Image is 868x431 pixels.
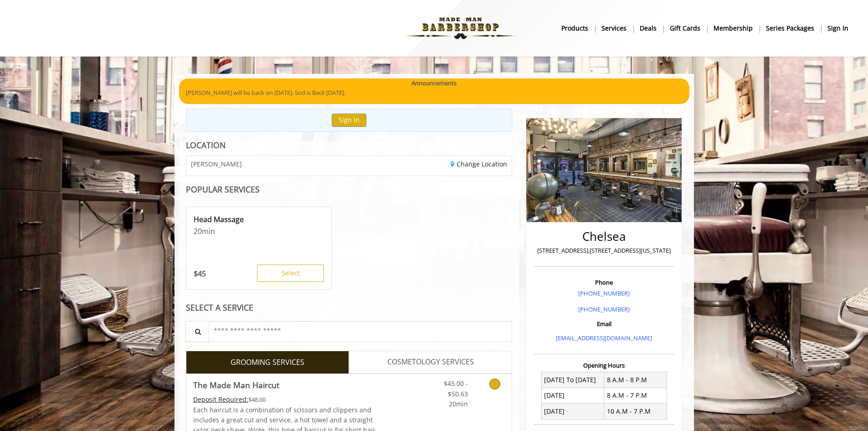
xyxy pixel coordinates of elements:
[536,321,672,327] h3: Email
[387,356,474,368] span: COSMETOLOGY SERVICES
[541,404,604,419] td: [DATE]
[555,21,595,35] a: Productsproducts
[604,404,667,419] td: 10 A.M - 7 P.M
[194,269,206,279] p: 45
[663,21,707,35] a: Gift cardsgift cards
[411,78,457,88] b: Announcements
[257,265,324,282] button: Select
[231,357,304,369] span: GROOMING SERVICES
[449,400,468,408] span: 20min
[194,269,198,279] span: $
[640,23,657,33] b: Deals
[193,395,248,404] span: This service needs some Advance to be paid before we block your appointment
[193,395,376,405] div: $48.00
[194,226,324,236] p: 20
[707,21,760,35] a: MembershipMembership
[633,21,663,35] a: DealsDeals
[670,23,700,33] b: gift cards
[186,184,260,195] b: POPULAR SERVICES
[186,303,513,312] div: SELECT A SERVICE
[185,321,209,342] button: Service Search
[444,379,468,398] span: $45.00 - $50.63
[194,214,324,224] p: Head Massage
[556,334,652,342] a: [EMAIL_ADDRESS][DOMAIN_NAME]
[766,23,814,33] b: Series packages
[827,23,848,33] b: sign in
[451,160,507,168] a: Change Location
[536,246,672,255] p: [STREET_ADDRESS],[STREET_ADDRESS][US_STATE]
[578,305,630,313] a: [PHONE_NUMBER]
[760,21,821,35] a: Series packagesSeries packages
[536,279,672,286] h3: Phone
[601,23,627,33] b: Services
[604,388,667,403] td: 8 A.M - 7 P.M
[202,226,215,236] span: min
[536,230,672,243] h2: Chelsea
[332,114,366,127] button: Sign In
[714,23,753,33] b: Membership
[578,289,630,297] a: [PHONE_NUMBER]
[595,21,633,35] a: ServicesServices
[193,379,279,391] b: The Made Man Haircut
[541,388,604,403] td: [DATE]
[186,140,226,151] b: LOCATION
[398,3,523,53] img: Made Man Barbershop logo
[191,161,242,167] span: [PERSON_NAME]
[561,23,588,33] b: products
[541,372,604,388] td: [DATE] To [DATE]
[186,88,683,98] p: [PERSON_NAME] will be back on [DATE]. Sod is Back [DATE].
[604,372,667,388] td: 8 A.M - 8 P.M
[534,362,674,369] h3: Opening Hours
[821,21,855,35] a: sign insign in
